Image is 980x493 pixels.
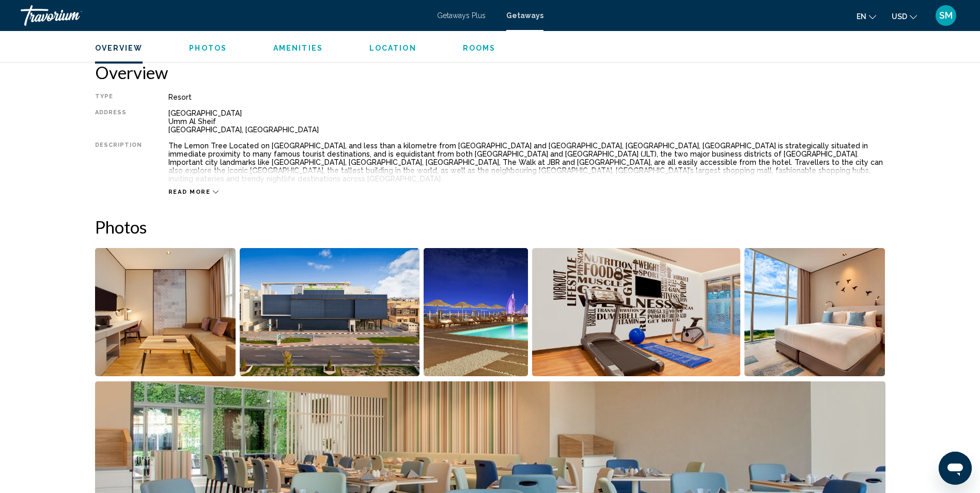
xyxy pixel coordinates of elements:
[168,142,885,183] div: The Lemon Tree Located on [GEOGRAPHIC_DATA], and less than a kilometre from [GEOGRAPHIC_DATA] and...
[189,44,227,52] span: Photos
[168,188,219,196] button: Read more
[95,43,143,53] button: Overview
[932,5,959,26] button: User Menu
[857,9,876,24] button: Change language
[21,5,427,26] a: Travorium
[892,12,907,21] span: USD
[506,11,543,20] a: Getaways
[95,62,885,83] h2: Overview
[532,248,740,377] button: Open full-screen image slider
[95,109,143,134] div: Address
[168,109,885,134] div: [GEOGRAPHIC_DATA] Umm Al Sheif [GEOGRAPHIC_DATA], [GEOGRAPHIC_DATA]
[463,44,496,52] span: Rooms
[939,452,972,485] iframe: Button to launch messaging window
[240,248,419,377] button: Open full-screen image slider
[463,43,496,53] button: Rooms
[95,44,143,52] span: Overview
[369,44,416,52] span: Location
[892,9,917,24] button: Change currency
[95,142,143,183] div: Description
[95,217,885,237] h2: Photos
[437,11,486,20] a: Getaways Plus
[273,44,323,52] span: Amenities
[189,43,227,53] button: Photos
[273,43,323,53] button: Amenities
[744,248,885,377] button: Open full-screen image slider
[857,12,866,21] span: en
[95,248,236,377] button: Open full-screen image slider
[369,43,416,53] button: Location
[95,93,143,101] div: Type
[939,10,953,21] span: SM
[168,189,211,195] span: Read more
[424,248,528,377] button: Open full-screen image slider
[168,93,885,101] div: Resort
